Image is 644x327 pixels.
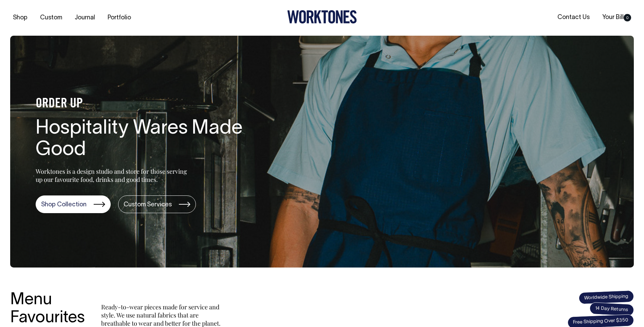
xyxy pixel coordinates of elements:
[589,302,634,316] span: 14 Day Returns
[600,12,634,23] a: Your Bill0
[555,12,592,23] a: Contact Us
[578,290,634,304] span: Worldwide Shipping
[72,12,98,23] a: Journal
[10,12,30,23] a: Shop
[36,167,190,184] p: Worktones is a design studio and store for those serving up our favourite food, drinks and good t...
[624,14,631,21] span: 0
[36,97,253,111] h4: ORDER UP
[37,12,65,23] a: Custom
[105,12,134,23] a: Portfolio
[118,195,196,213] a: Custom Services
[36,195,111,213] a: Shop Collection
[36,118,253,161] h1: Hospitality Wares Made Good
